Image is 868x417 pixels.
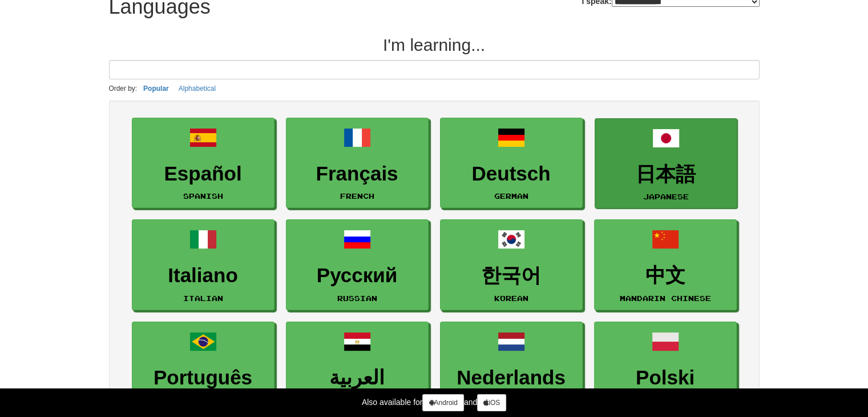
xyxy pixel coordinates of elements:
h3: Français [292,163,422,185]
small: French [340,192,374,200]
button: Alphabetical [175,82,219,95]
h3: Español [138,163,268,185]
small: Russian [337,294,377,302]
button: Popular [140,82,172,95]
a: ItalianoItalian [132,219,274,310]
h3: Português [138,367,268,389]
a: 中文Mandarin Chinese [594,219,737,310]
a: iOS [477,394,506,411]
a: PolskiPolish [594,322,737,412]
h3: Русский [292,264,422,287]
small: Order by: [109,85,138,93]
h3: 한국어 [446,264,576,287]
a: DeutschGerman [440,118,583,209]
a: العربيةArabic [286,322,429,412]
small: Korean [494,294,528,302]
small: Spanish [183,192,223,200]
small: Mandarin Chinese [620,294,711,302]
h3: 日本語 [601,163,731,186]
small: German [494,192,528,200]
h2: I'm learning... [109,35,760,54]
h3: العربية [292,367,422,389]
small: Italian [183,294,223,302]
a: 한국어Korean [440,219,583,310]
a: 日本語Japanese [595,118,737,209]
a: FrançaisFrench [286,118,429,209]
small: Japanese [643,193,689,201]
h3: Deutsch [446,163,576,185]
a: NederlandsDutch [440,322,583,412]
a: РусскийRussian [286,219,429,310]
a: EspañolSpanish [132,118,274,209]
h3: Nederlands [446,367,576,389]
a: PortuguêsPortuguese [132,322,274,412]
h3: Polski [600,367,730,389]
h3: 中文 [600,264,730,287]
h3: Italiano [138,264,268,287]
a: Android [422,394,463,411]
